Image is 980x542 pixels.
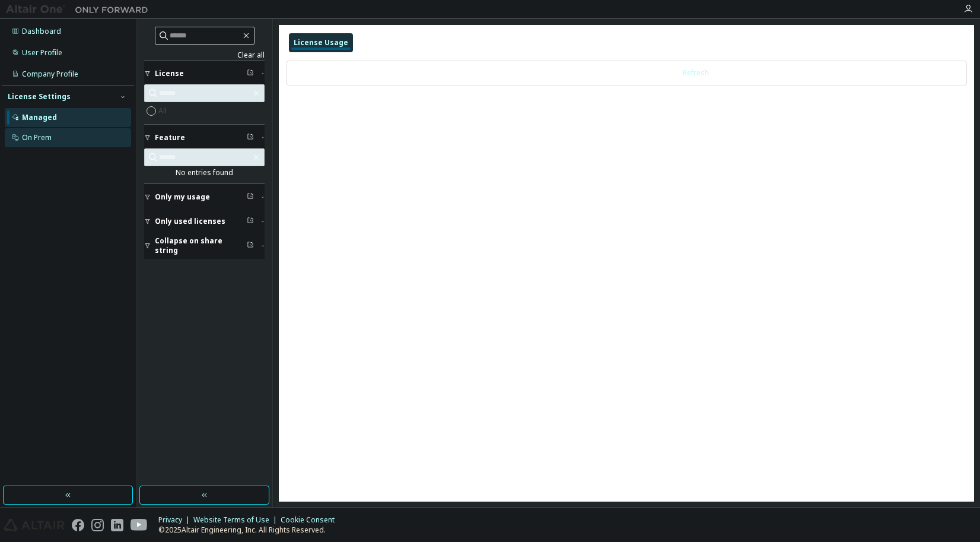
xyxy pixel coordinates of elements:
div: Company Profile [22,69,78,79]
img: instagram.svg [91,519,104,531]
span: Clear filter [247,133,254,142]
img: facebook.svg [72,519,84,531]
div: No entries found [144,168,265,178]
img: youtube.svg [131,519,148,531]
span: Feature [155,133,185,142]
img: altair_logo.svg [4,519,65,531]
button: Feature [144,125,265,151]
div: License Usage [294,38,348,47]
div: Website Terms of Use [193,515,281,525]
span: License [155,69,184,78]
span: Clear filter [247,192,254,202]
a: Clear all [144,50,265,60]
div: Dashboard [22,27,61,36]
span: Clear filter [247,217,254,226]
div: Managed [22,113,57,122]
div: No Licenses [286,93,967,102]
div: User Profile [22,48,62,58]
div: Cookie Consent [281,515,342,525]
label: All [158,104,169,118]
button: License [144,61,265,87]
button: Only used licenses [144,208,265,234]
span: Clear filter [247,241,254,251]
a: Refresh [683,68,709,78]
span: Only my usage [155,192,210,202]
div: License Settings [8,92,71,102]
span: Clear filter [247,69,254,78]
button: Collapse on share string [144,233,265,259]
div: On Prem [22,133,52,142]
p: © 2025 Altair Engineering, Inc. All Rights Reserved. [158,525,342,535]
img: linkedin.svg [111,519,123,531]
img: Altair One [6,4,154,15]
span: Only used licenses [155,217,225,226]
span: Collapse on share string [155,236,247,255]
div: Last updated at: [DATE] 04:39 PM GMT+8 [286,61,967,85]
div: Privacy [158,515,193,525]
button: Only my usage [144,184,265,210]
